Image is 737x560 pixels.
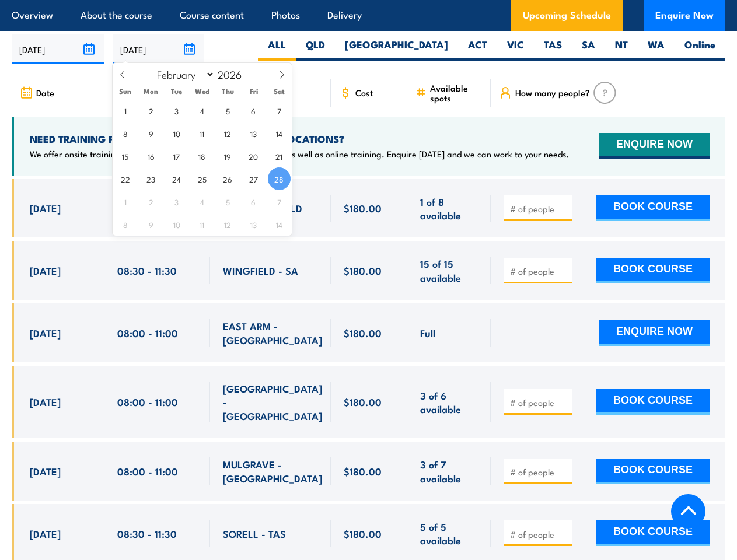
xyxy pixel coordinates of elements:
span: February 27, 2026 [242,167,265,190]
span: $180.00 [344,527,382,540]
span: March 13, 2026 [242,213,265,236]
button: BOOK COURSE [596,389,710,415]
input: # of people [510,203,568,215]
button: BOOK COURSE [596,258,710,283]
span: February 26, 2026 [216,167,239,190]
span: 3 of 6 available [420,388,477,416]
span: [DATE] [30,527,61,540]
select: Month [151,66,215,82]
span: Full [420,326,435,339]
span: Sun [113,87,138,95]
input: # of people [510,265,568,277]
span: February 4, 2026 [191,99,214,122]
span: March 11, 2026 [191,213,214,236]
button: BOOK COURSE [596,520,710,546]
span: February 12, 2026 [216,122,239,145]
span: February 2, 2026 [139,99,162,122]
span: [DATE] [30,264,61,277]
span: February 9, 2026 [139,122,162,145]
span: February 13, 2026 [242,122,265,145]
span: March 7, 2026 [268,190,291,213]
span: March 1, 2026 [114,190,137,213]
span: February 1, 2026 [114,99,137,122]
span: Available spots [430,83,483,103]
span: February 23, 2026 [139,167,162,190]
span: [GEOGRAPHIC_DATA] - [GEOGRAPHIC_DATA] [223,381,322,422]
span: $180.00 [344,326,382,339]
span: March 9, 2026 [139,213,162,236]
span: [DATE] [30,326,61,339]
span: February 6, 2026 [242,99,265,122]
span: February 25, 2026 [191,167,214,190]
span: $180.00 [344,264,382,277]
span: March 3, 2026 [165,190,188,213]
button: ENQUIRE NOW [599,320,710,346]
button: ENQUIRE NOW [599,133,710,159]
span: Cost [355,87,373,97]
label: [GEOGRAPHIC_DATA] [335,38,458,61]
span: Fri [241,87,267,95]
label: VIC [497,38,534,61]
label: ACT [458,38,497,61]
span: March 5, 2026 [216,190,239,213]
span: WINGFIELD - SA [223,264,298,277]
span: February 18, 2026 [191,145,214,167]
span: February 5, 2026 [216,99,239,122]
span: March 8, 2026 [114,213,137,236]
span: February 19, 2026 [216,145,239,167]
span: Tue [164,87,190,95]
span: 3 of 7 available [420,457,477,485]
span: March 10, 2026 [165,213,188,236]
button: BOOK COURSE [596,459,710,484]
label: WA [638,38,675,61]
span: February 21, 2026 [268,145,291,167]
span: $180.00 [344,395,382,408]
span: February 22, 2026 [114,167,137,190]
span: Date [36,87,54,97]
span: 08:00 - 11:00 [117,326,178,339]
span: Mon [138,87,164,95]
span: February 7, 2026 [268,99,291,122]
input: # of people [510,466,568,478]
span: 08:00 - 11:00 [117,464,178,478]
span: March 14, 2026 [268,213,291,236]
span: SORELL - TAS [223,527,286,540]
span: MULGRAVE - [GEOGRAPHIC_DATA] [223,457,322,485]
span: March 6, 2026 [242,190,265,213]
span: March 12, 2026 [216,213,239,236]
span: February 16, 2026 [139,145,162,167]
span: EAST ARM - [GEOGRAPHIC_DATA] [223,319,322,346]
span: February 20, 2026 [242,145,265,167]
span: February 28, 2026 [268,167,291,190]
span: 08:00 - 11:00 [117,395,178,408]
span: 1 of 8 available [420,195,477,222]
span: 5 of 5 available [420,520,477,547]
span: February 8, 2026 [114,122,137,145]
h4: NEED TRAINING FOR LARGER GROUPS OR MULTIPLE LOCATIONS? [30,132,569,145]
label: NT [605,38,638,61]
input: # of people [510,528,568,540]
label: Online [675,38,725,61]
input: Year [215,67,253,81]
span: [DATE] [30,464,61,478]
label: QLD [296,38,335,61]
input: To date [113,34,205,64]
span: Sat [267,87,292,95]
label: SA [572,38,605,61]
span: 15 of 15 available [420,257,477,284]
span: [DATE] [30,201,61,215]
span: February 3, 2026 [165,99,188,122]
span: 08:30 - 11:30 [117,527,177,540]
span: $180.00 [344,464,382,478]
span: February 24, 2026 [165,167,188,190]
span: February 15, 2026 [114,145,137,167]
button: BOOK COURSE [596,195,710,221]
span: March 2, 2026 [139,190,162,213]
input: # of people [510,397,568,408]
span: [DATE] [30,395,61,408]
span: $180.00 [344,201,382,215]
span: March 4, 2026 [191,190,214,213]
span: How many people? [515,87,590,97]
span: February 14, 2026 [268,122,291,145]
label: TAS [534,38,572,61]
